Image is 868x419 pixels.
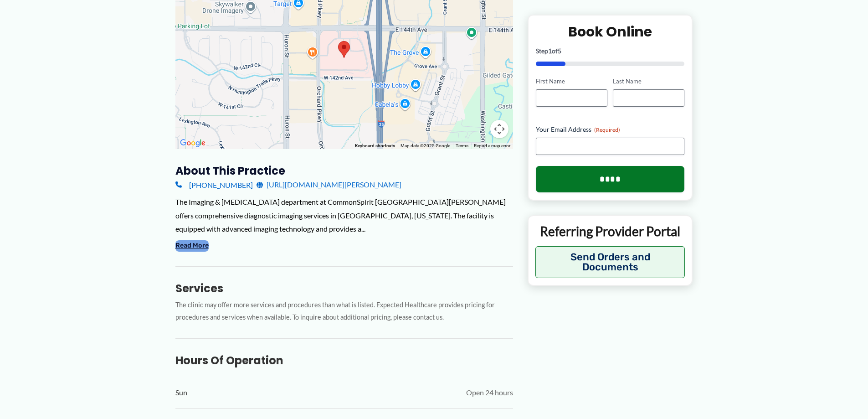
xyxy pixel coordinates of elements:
h3: Services [175,281,513,295]
h3: About this practice [175,164,513,178]
button: Read More [175,240,209,251]
img: Google [178,137,208,149]
a: Terms (opens in new tab) [456,143,468,148]
a: [PHONE_NUMBER] [175,178,253,191]
h2: Book Online [536,23,685,41]
a: Open this area in Google Maps (opens a new window) [178,137,208,149]
p: Referring Provider Portal [535,223,685,239]
span: Sun [175,386,187,399]
label: Your Email Address [536,125,685,134]
span: Map data ©2025 Google [401,143,450,148]
span: (Required) [594,126,620,133]
label: Last Name [613,77,684,86]
a: Report a map error [474,143,510,148]
span: 1 [548,47,552,55]
button: Send Orders and Documents [535,246,685,278]
button: Map camera controls [490,120,508,138]
span: Open 24 hours [466,386,513,399]
span: 5 [558,47,561,55]
div: The Imaging & [MEDICAL_DATA] department at CommonSpirit [GEOGRAPHIC_DATA][PERSON_NAME] offers com... [175,195,513,236]
button: Keyboard shortcuts [355,143,395,149]
label: First Name [536,77,607,86]
a: [URL][DOMAIN_NAME][PERSON_NAME] [257,178,401,191]
p: Step of [536,48,685,54]
h3: Hours of Operation [175,353,513,367]
p: The clinic may offer more services and procedures than what is listed. Expected Healthcare provid... [175,299,513,324]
